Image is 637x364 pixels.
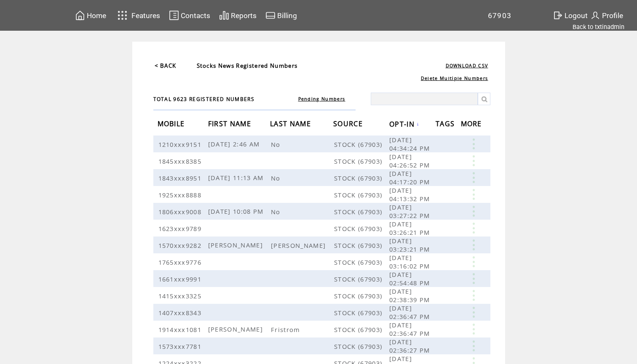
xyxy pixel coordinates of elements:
span: Stocks News Registered Numbers [197,62,298,69]
span: 1914xxx1081 [158,325,204,334]
span: [DATE] 02:38:39 PM [389,287,432,304]
a: Billing [264,9,298,22]
span: 1573xxx7781 [158,342,204,351]
a: OPT-IN↓ [389,121,420,126]
span: Home [87,11,106,20]
span: No [271,140,283,149]
span: 1843xxx8951 [158,174,204,182]
img: home.svg [75,10,85,21]
span: [DATE] 02:36:47 PM [389,304,432,321]
span: [DATE] 03:16:02 PM [389,253,432,270]
a: LAST NAME [270,121,313,126]
span: 67903 [488,11,512,20]
span: STOCK (67903) [334,258,384,266]
span: [DATE] 11:13 AM [208,173,266,182]
span: Reports [231,11,257,20]
span: No [271,207,283,216]
span: STOCK (67903) [334,191,384,199]
span: STOCK (67903) [334,207,384,216]
span: LAST NAME [270,117,313,133]
span: [DATE] 03:23:21 PM [389,236,432,253]
a: Back to txtinadmin [573,23,624,31]
span: [DATE] 03:26:21 PM [389,220,432,236]
span: 1415xxx3325 [158,292,204,300]
span: STOCK (67903) [334,275,384,283]
span: 1570xxx9282 [158,241,204,250]
span: STOCK (67903) [334,157,384,165]
a: Profile [589,9,624,22]
img: profile.svg [590,10,600,21]
span: Fristrom [271,325,302,334]
span: [DATE] 02:36:47 PM [389,321,432,337]
a: Delete Multiple Numbers [421,75,488,81]
span: 1407xxx8343 [158,308,204,317]
span: STOCK (67903) [334,308,384,317]
span: 1925xxx8888 [158,191,204,199]
span: STOCK (67903) [334,174,384,182]
a: Contacts [168,9,211,22]
span: MORE [461,117,484,133]
span: STOCK (67903) [334,325,384,334]
span: TOTAL 9623 REGISTERED NUMBERS [153,96,255,103]
span: FIRST NAME [208,117,253,133]
a: Home [74,9,107,22]
span: Logout [565,11,588,20]
img: features.svg [115,8,130,22]
span: [DATE] 10:08 PM [208,207,266,215]
span: [DATE] 02:36:27 PM [389,337,432,354]
a: DOWNLOAD CSV [446,63,488,69]
span: STOCK (67903) [334,342,384,351]
span: [DATE] 03:27:22 PM [389,203,432,220]
span: OPT-IN [389,117,417,133]
span: MOBILE [158,117,187,133]
a: Pending Numbers [298,96,345,102]
img: exit.svg [553,10,563,21]
span: [PERSON_NAME] [208,241,265,249]
span: [DATE] 02:54:48 PM [389,270,432,287]
a: < BACK [155,62,177,69]
span: STOCK (67903) [334,292,384,300]
span: SOURCE [333,117,365,133]
span: [PERSON_NAME] [208,325,265,333]
a: Reports [218,9,258,22]
span: [PERSON_NAME] [271,241,328,250]
a: Logout [551,9,589,22]
span: TAGS [436,117,457,133]
span: No [271,174,283,182]
span: 1765xxx9776 [158,258,204,266]
span: 1845xxx8385 [158,157,204,165]
span: [DATE] 04:17:20 PM [389,169,432,186]
img: chart.svg [219,10,229,21]
a: SOURCE [333,121,365,126]
a: FIRST NAME [208,121,253,126]
span: [DATE] 04:34:24 PM [389,136,432,152]
img: contacts.svg [169,10,179,21]
span: 1806xxx9008 [158,207,204,216]
span: STOCK (67903) [334,140,384,149]
span: [DATE] 04:13:32 PM [389,186,432,203]
a: MOBILE [158,121,187,126]
a: Features [114,7,161,24]
span: STOCK (67903) [334,224,384,233]
span: Features [131,11,160,20]
span: Contacts [181,11,210,20]
a: TAGS [436,121,457,126]
span: 1623xxx9789 [158,224,204,233]
span: 1661xxx9991 [158,275,204,283]
img: creidtcard.svg [265,10,276,21]
span: Profile [602,11,623,20]
span: STOCK (67903) [334,241,384,250]
span: Billing [277,11,297,20]
span: 1210xxx9151 [158,140,204,149]
span: [DATE] 2:46 AM [208,140,262,148]
span: [DATE] 04:26:52 PM [389,152,432,169]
